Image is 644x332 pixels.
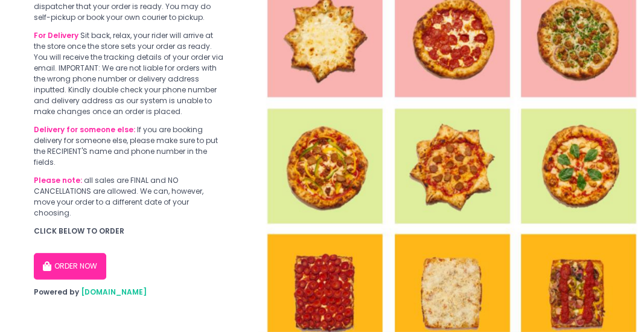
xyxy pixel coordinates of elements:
b: Delivery for someone else: [34,124,135,135]
div: all sales are FINAL and NO CANCELLATIONS are allowed. We can, however, move your order to a diffe... [34,175,224,219]
div: If you are booking delivery for someone else, please make sure to put the RECIPIENT'S name and ph... [34,124,224,168]
div: CLICK BELOW TO ORDER [34,226,224,237]
div: Powered by [34,287,224,298]
a: [DOMAIN_NAME] [81,287,147,297]
b: Please note: [34,175,82,185]
button: ORDER NOW [34,253,106,279]
b: For Delivery [34,30,78,40]
div: Sit back, relax, your rider will arrive at the store once the store sets your order as ready. You... [34,30,224,117]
